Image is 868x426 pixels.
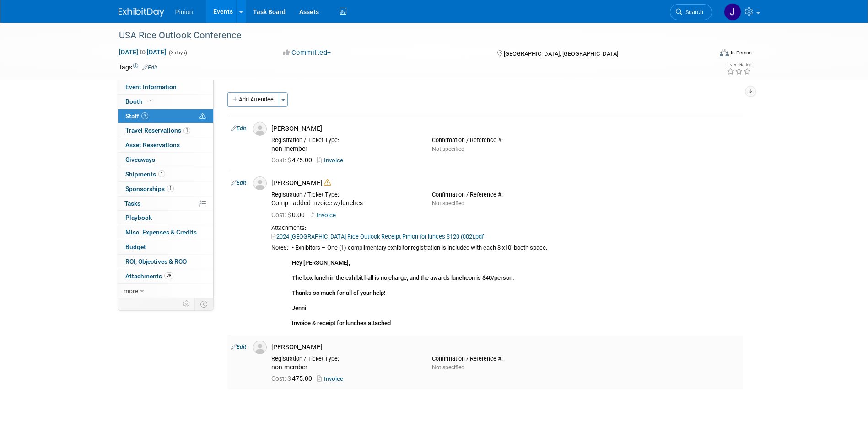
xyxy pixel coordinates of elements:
[271,156,292,164] span: Cost: $
[317,375,347,382] a: Invoice
[125,170,165,178] span: Shipments
[118,109,213,123] a: Staff3
[118,225,213,240] a: Misc. Expenses & Credits
[164,272,173,279] span: 28
[118,138,213,152] a: Asset Reservations
[231,125,246,132] a: Edit
[271,233,484,240] a: 2024 [GEOGRAPHIC_DATA] Rice Outlook Receipt Pinion for lunces $120 (002).pdf
[138,48,147,56] span: to
[125,229,197,236] span: Misc. Expenses & Credits
[158,170,165,177] span: 1
[730,49,752,56] div: In-Person
[227,92,279,107] button: Add Attendee
[118,255,213,269] a: ROI, Objectives & ROO
[292,319,391,326] b: Invoice & receipt for lunches attached
[253,341,267,354] img: Associate-Profile-5.png
[125,98,153,105] span: Booth
[724,3,741,21] img: Jennifer Plumisto
[118,284,213,298] a: more
[231,180,246,186] a: Edit
[125,127,190,134] span: Travel Reservations
[292,244,739,327] div: • Exhibitors – One (1) complimentary exhibitor registration is included with each 8’x10’ booth sp...
[271,199,418,208] div: Comp - added invoice w/lunches
[432,355,579,362] div: Confirmation / Reference #:
[271,375,292,382] span: Cost: $
[271,244,288,251] div: Notes:
[125,258,187,265] span: ROI, Objectives & ROO
[271,179,739,187] div: [PERSON_NAME]
[432,146,464,152] span: Not specified
[147,99,151,104] i: Booth reservation complete
[118,211,213,225] a: Playbook
[124,287,138,294] span: more
[280,48,334,58] button: Committed
[682,9,703,16] span: Search
[119,8,164,17] img: ExhibitDay
[271,145,418,153] div: non-member
[310,212,340,218] a: Invoice
[118,240,213,254] a: Budget
[253,176,267,190] img: Associate-Profile-5.png
[194,298,213,310] td: Toggle Event Tabs
[317,157,347,164] a: Invoice
[175,8,193,16] span: Pinion
[142,64,157,71] a: Edit
[271,191,418,198] div: Registration / Ticket Type:
[118,123,213,138] a: Travel Reservations1
[118,80,213,94] a: Event Information
[116,27,698,44] div: USA Rice Outlook Conference
[292,259,350,266] b: Hey [PERSON_NAME],
[179,298,195,310] td: Personalize Event Tab Strip
[324,179,331,186] i: Double-book Warning!
[118,197,213,211] a: Tasks
[271,375,316,382] span: 475.00
[125,112,148,120] span: Staff
[292,289,385,296] b: Thanks so much for all of your help!
[271,224,739,232] div: Attachments:
[118,153,213,167] a: Giveaways
[231,344,246,350] a: Edit
[125,185,174,192] span: Sponsorships
[271,156,316,164] span: 475.00
[141,112,148,119] span: 3
[125,141,180,149] span: Asset Reservations
[118,269,213,283] a: Attachments28
[118,182,213,196] a: Sponsorships1
[432,137,579,144] div: Confirmation / Reference #:
[183,127,190,134] span: 1
[118,167,213,181] a: Shipments1
[432,200,464,207] span: Not specified
[125,214,152,221] span: Playbook
[168,50,187,56] span: (3 days)
[125,272,173,280] span: Attachments
[292,304,306,311] b: Jenni
[271,211,308,218] span: 0.00
[253,122,267,136] img: Associate-Profile-5.png
[118,95,213,109] a: Booth
[670,4,712,20] a: Search
[167,185,174,192] span: 1
[125,156,155,163] span: Giveaways
[119,63,157,72] td: Tags
[720,49,729,56] img: Format-Inperson.png
[119,48,167,56] span: [DATE] [DATE]
[432,191,579,198] div: Confirmation / Reference #:
[271,363,418,372] div: non-member
[504,50,618,57] span: [GEOGRAPHIC_DATA], [GEOGRAPHIC_DATA]
[271,211,292,218] span: Cost: $
[292,274,514,281] b: The box lunch in the exhibit hall is no charge, and the awards luncheon is $40/person.
[199,112,206,121] span: Potential Scheduling Conflict -- at least one attendee is tagged in another overlapping event.
[124,200,140,207] span: Tasks
[271,343,739,351] div: [PERSON_NAME]
[271,124,739,133] div: [PERSON_NAME]
[125,243,146,250] span: Budget
[271,137,418,144] div: Registration / Ticket Type:
[658,48,752,61] div: Event Format
[271,355,418,362] div: Registration / Ticket Type:
[727,63,751,67] div: Event Rating
[432,364,464,371] span: Not specified
[125,83,177,91] span: Event Information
